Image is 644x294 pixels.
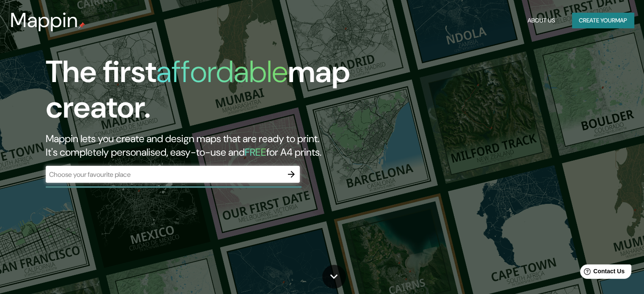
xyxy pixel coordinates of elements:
h3: Mappin [10,8,78,32]
h2: Mappin lets you create and design maps that are ready to print. It's completely personalised, eas... [46,132,368,159]
img: mappin-pin [78,22,85,29]
button: About Us [524,13,558,28]
button: Create yourmap [572,13,634,28]
h1: affordable [156,52,288,91]
h5: FREE [245,146,266,159]
h1: The first map creator. [46,54,368,132]
iframe: Help widget launcher [569,261,635,285]
input: Choose your favourite place [46,170,283,179]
